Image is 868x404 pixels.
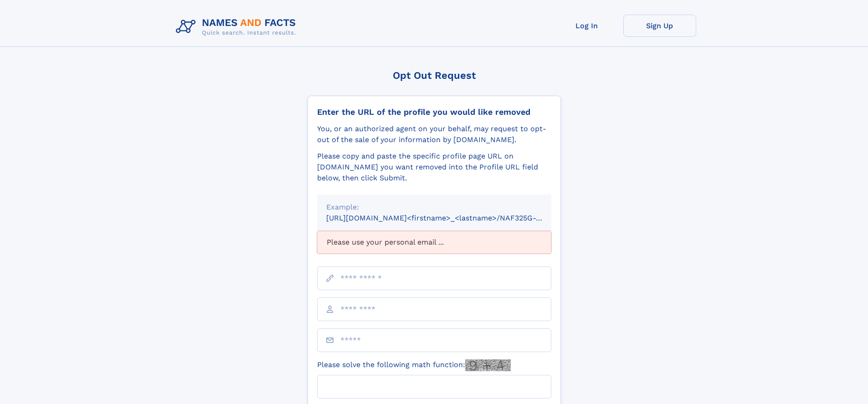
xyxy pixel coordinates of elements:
a: Sign Up [623,15,696,37]
div: Example: [326,202,542,213]
a: Log In [550,15,623,37]
img: Logo Names and Facts [172,15,303,39]
div: Please use your personal email ... [317,231,551,254]
div: Enter the URL of the profile you would like removed [317,107,551,117]
div: You, or an authorized agent on your behalf, may request to opt-out of the sale of your informatio... [317,123,551,145]
small: [URL][DOMAIN_NAME]<firstname>_<lastname>/NAF325G-xxxxxxxx [326,214,569,222]
div: Opt Out Request [308,70,561,81]
div: Please copy and paste the specific profile page URL on [DOMAIN_NAME] you want removed into the Pr... [317,151,551,184]
label: Please solve the following math function: [317,359,511,371]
